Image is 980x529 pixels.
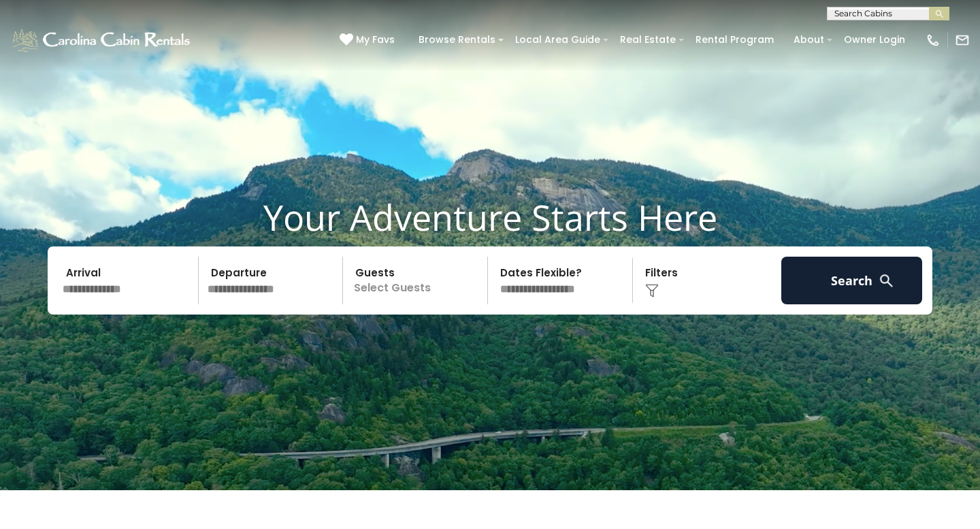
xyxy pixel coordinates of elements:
[645,284,659,298] img: filter--v1.png
[10,196,970,238] h1: Your Adventure Starts Here
[926,33,941,48] img: phone-regular-white.png
[508,29,607,50] a: Local Area Guide
[340,33,398,48] a: My Favs
[781,257,922,304] button: Search
[613,29,683,50] a: Real Estate
[955,33,970,48] img: mail-regular-white.png
[356,33,395,47] span: My Favs
[412,29,502,50] a: Browse Rentals
[878,272,895,289] img: search-regular-white.png
[787,29,831,50] a: About
[837,29,912,50] a: Owner Login
[347,257,487,304] p: Select Guests
[10,27,194,54] img: White-1-1-2.png
[689,29,781,50] a: Rental Program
